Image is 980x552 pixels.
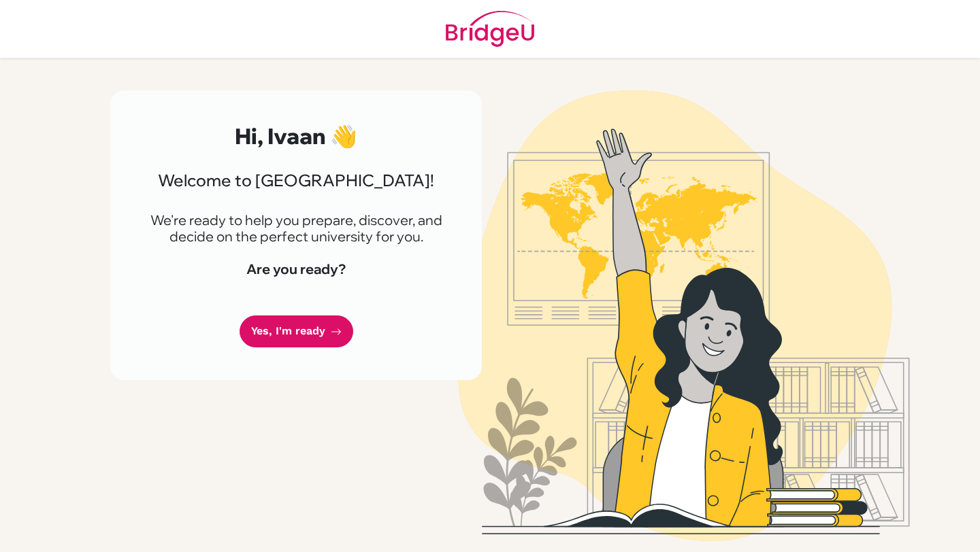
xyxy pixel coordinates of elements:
h4: Are you ready? [143,261,449,277]
h2: Hi, Ivaan 👋 [143,123,449,149]
a: Yes, I'm ready [240,315,353,347]
h3: Welcome to [GEOGRAPHIC_DATA]! [143,171,449,190]
p: We're ready to help you prepare, discover, and decide on the perfect university for you. [143,212,449,245]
